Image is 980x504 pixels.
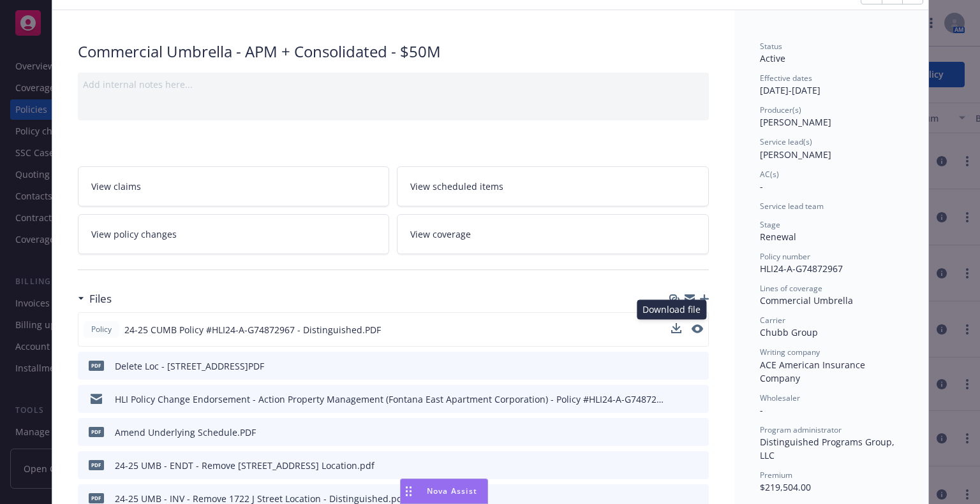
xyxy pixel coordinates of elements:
span: View policy changes [91,227,177,241]
span: Program administrator [760,424,842,435]
button: preview file [692,323,703,336]
div: Commercial Umbrella - APM + Consolidated - $50M [78,41,709,62]
span: View claims [91,180,141,193]
span: pdf [89,493,104,503]
button: preview file [692,459,704,472]
div: Files [78,291,112,307]
span: Carrier [760,315,785,326]
a: View coverage [397,214,709,254]
span: - [760,404,763,416]
span: Lines of coverage [760,283,822,294]
span: Producer(s) [760,104,801,115]
h3: Files [89,291,112,307]
span: - [760,180,763,192]
span: PDF [89,361,104,370]
span: Effective dates [760,73,812,83]
a: View claims [78,166,390,206]
span: Writing company [760,347,820,357]
span: AC(s) [760,169,779,180]
a: View scheduled items [397,166,709,206]
span: View scheduled items [410,180,503,193]
div: HLI Policy Change Endorsement - Action Property Management (Fontana East Apartment Corporation) -... [115,392,667,406]
button: download file [671,323,681,333]
span: PDF [89,427,104,436]
span: Chubb Group [760,326,818,338]
div: Add internal notes here... [83,78,704,91]
span: Policy number [760,251,810,262]
span: Status [760,41,782,52]
div: Download file [637,299,706,319]
button: preview file [692,359,704,373]
button: download file [672,459,682,472]
a: View policy changes [78,214,390,254]
span: View coverage [410,227,471,241]
div: Drag to move [401,479,417,503]
span: Commercial Umbrella [760,294,853,306]
span: pdf [89,460,104,470]
span: [PERSON_NAME] [760,116,831,128]
span: Wholesaler [760,392,800,403]
span: ACE American Insurance Company [760,359,868,384]
button: Nova Assist [400,479,488,504]
span: $219,504.00 [760,481,811,493]
button: download file [672,359,682,373]
span: Policy [89,324,114,335]
div: Delete Loc - [STREET_ADDRESS]PDF [115,359,264,373]
button: preview file [692,426,704,439]
button: preview file [692,392,704,406]
button: download file [672,392,682,406]
div: Amend Underlying Schedule.PDF [115,426,256,439]
span: Premium [760,470,792,480]
span: Active [760,52,785,64]
button: download file [671,323,681,336]
span: 24-25 CUMB Policy #HLI24-A-G74872967 - Distinguished.PDF [124,323,381,336]
span: Service lead team [760,201,824,212]
button: preview file [692,324,703,333]
span: Service lead(s) [760,136,812,147]
button: download file [672,426,682,439]
span: Nova Assist [427,486,477,496]
div: [DATE] - [DATE] [760,73,903,97]
span: HLI24-A-G74872967 [760,263,843,275]
span: Stage [760,219,780,230]
span: [PERSON_NAME] [760,148,831,161]
div: 24-25 UMB - ENDT - Remove [STREET_ADDRESS] Location.pdf [115,459,375,472]
span: Distinguished Programs Group, LLC [760,436,897,461]
span: Renewal [760,231,796,243]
